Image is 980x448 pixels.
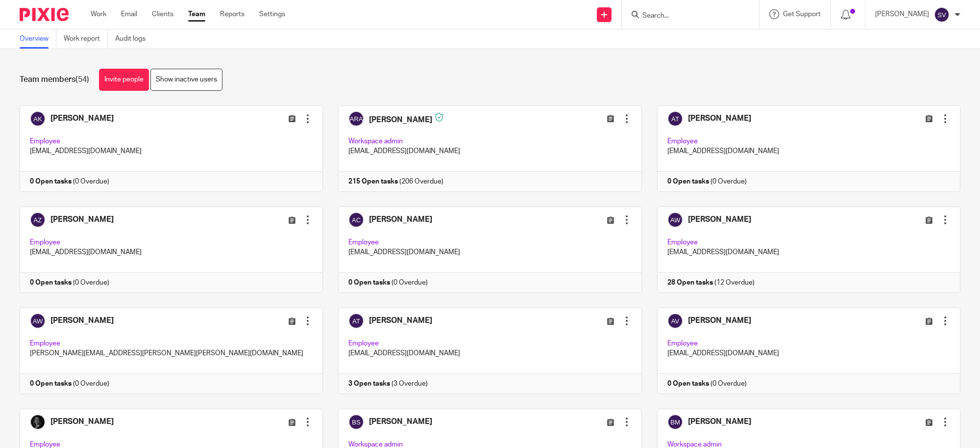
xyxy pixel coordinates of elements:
a: Settings [259,9,285,19]
a: Work report [64,29,108,49]
a: Team [188,9,205,19]
a: Show inactive users [150,69,222,91]
img: svg%3E [934,7,950,23]
span: (54) [75,76,89,83]
a: Invite people [99,69,149,91]
a: Work [91,9,106,19]
input: Search [641,12,730,21]
a: Overview [20,29,56,49]
p: [PERSON_NAME] [875,9,929,19]
h1: Team members [20,75,89,85]
span: Get Support [783,11,821,18]
a: Reports [220,9,245,19]
a: Clients [152,9,173,19]
img: Pixie [20,8,69,21]
a: Audit logs [115,29,153,49]
a: Email [121,9,137,19]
